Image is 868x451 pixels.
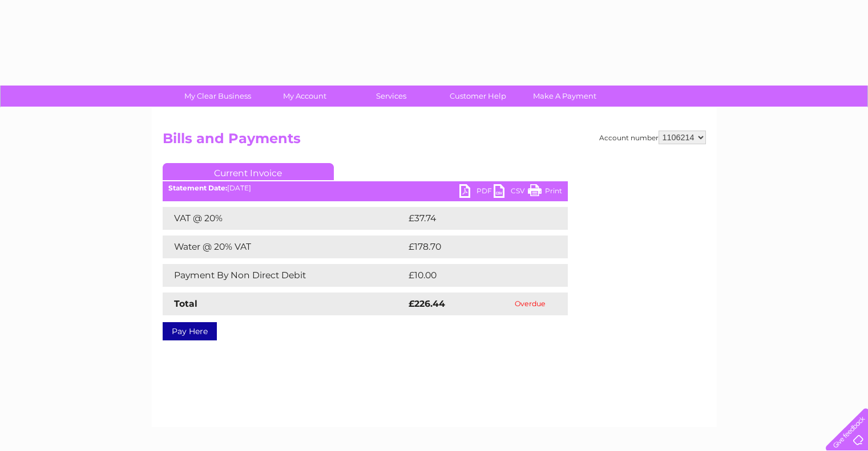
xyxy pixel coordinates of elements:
[431,86,525,107] a: Customer Help
[406,207,544,230] td: £37.74
[168,184,227,192] b: Statement Date:
[528,184,562,201] a: Print
[163,322,217,340] a: Pay Here
[163,235,406,258] td: Water @ 20% VAT
[406,235,547,258] td: £178.70
[257,86,352,107] a: My Account
[459,184,494,201] a: PDF
[599,131,706,144] div: Account number
[406,264,544,287] td: £10.00
[163,207,406,230] td: VAT @ 20%
[174,298,197,309] strong: Total
[344,86,438,107] a: Services
[518,86,612,107] a: Make A Payment
[163,264,406,287] td: Payment By Non Direct Debit
[494,184,528,201] a: CSV
[163,184,568,192] div: [DATE]
[171,86,265,107] a: My Clear Business
[492,292,568,315] td: Overdue
[163,163,334,180] a: Current Invoice
[409,298,445,309] strong: £226.44
[163,131,706,152] h2: Bills and Payments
